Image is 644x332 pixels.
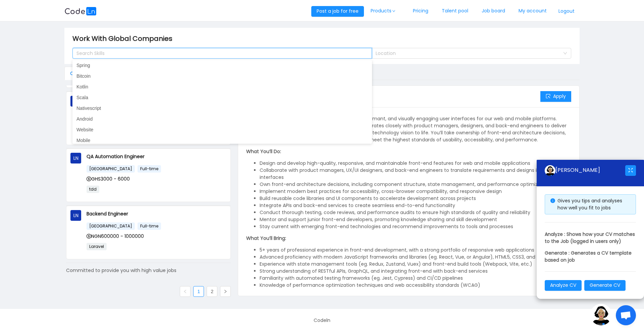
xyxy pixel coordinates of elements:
[194,286,204,296] a: 1
[246,115,571,143] p: The Senior Front-End Developer builds intuitive, performant, and visually engaging user interface...
[138,165,161,173] span: Full-time
[223,289,227,293] i: icon: right
[364,63,368,67] i: icon: check
[72,92,372,103] li: Scala
[550,198,555,203] i: icon: info-circle
[364,128,368,132] i: icon: check
[72,124,372,135] li: Website
[260,247,571,254] li: 5+ years of professional experience in front-end development, with a strong portfolio of responsi...
[545,165,555,176] img: ground.ddcf5dcf.png
[260,188,571,195] li: Implement modern best practices for accessibility, cross-browser compatibility, and responsive de...
[553,6,580,17] button: Logout
[625,165,636,176] button: icon: fullscreen
[246,148,281,155] strong: What You’ll Do:
[616,305,636,325] div: Open chat
[138,222,161,230] span: Full-time
[73,153,78,163] span: LN
[246,235,286,242] strong: What You’ll Bring:
[260,160,571,167] li: Design and develop high-quality, responsive, and maintainable front-end features for web and mobi...
[220,286,231,297] li: Next Page
[311,6,364,17] button: Post a job for free
[545,231,636,245] p: Analyze : Shows how your CV matches to the Job (logged in users only)
[72,71,372,81] li: Bitcoin
[260,195,571,202] li: Build reusable code libraries and UI components to accelerate development across projects
[87,233,144,240] span: NGN600000 - 1000000
[260,275,571,282] li: Familiarity with automated testing frameworks (eg. Jest, Cypress) and CI/CD pipelines
[207,286,217,296] a: 2
[590,304,612,325] img: ground.ddcf5dcf.png
[87,243,107,250] span: Laravel
[87,153,226,160] p: QA Automation Engineer
[260,254,571,261] li: Advanced proficiency with modern JavaScript frameworks and libraries (eg. React, Vue, or Angular)...
[260,202,571,209] li: Integrate APIs and back-end services to create seamless end-to-end functionality
[87,176,130,182] span: GHS3000 - 6000
[311,8,364,14] a: Post a job for free
[545,280,582,291] button: Analyze CV
[87,165,135,173] span: [GEOGRAPHIC_DATA]
[545,250,636,264] p: Generate : Generates a CV template based on job
[260,209,571,216] li: Conduct thorough testing, code reviews, and performance audits to ensure high standards of qualit...
[72,103,372,114] li: Nativescript
[87,222,135,230] span: [GEOGRAPHIC_DATA]
[563,51,567,56] i: icon: down
[392,9,396,13] i: icon: down
[87,177,91,181] i: icon: dollar
[66,267,231,274] div: Committed to provide you with high value jobs
[260,181,571,188] li: Own front-end architecture decisions, including component structure, state management, and perfor...
[193,286,204,297] li: 1
[364,74,368,78] i: icon: check
[260,282,571,289] li: Knowledge of performance optimization techniques and web accessibility standards (WCAG)
[260,261,571,268] li: Experience with state management tools (eg. Redux, Zustand, Vuex) and front-end build tools (Webp...
[183,289,187,293] i: icon: left
[87,210,226,217] p: Backend Engineer
[545,165,625,176] div: [PERSON_NAME]
[557,197,622,211] span: Gives you tips and analyses how well you fit to jobs
[64,67,105,80] div: Codeln Jobs
[207,286,217,297] li: 2
[72,135,372,146] li: Mobile
[260,167,571,181] li: Collaborate with product managers, UX/UI designers, and back-end engineers to translate requireme...
[76,50,362,57] div: Search Skills
[376,50,560,57] div: Location
[180,286,191,297] li: Previous Page
[364,85,368,89] i: icon: check
[73,210,78,221] span: LN
[64,7,97,15] img: logobg.f302741d.svg
[72,33,176,44] span: Work With Global Companies
[72,60,372,71] li: Spring
[364,106,368,110] i: icon: check
[364,95,368,99] i: icon: check
[72,114,372,124] li: Android
[72,81,372,92] li: Kotlin
[364,138,368,142] i: icon: check
[260,223,571,230] li: Stay current with emerging front-end technologies and recommend improvements to tools and processes
[584,280,626,291] button: Generate CV
[87,186,99,193] span: tdd
[540,91,571,102] button: icon: selectApply
[260,268,571,275] li: Strong understanding of RESTful APIs, GraphQL, and integrating front-end with back-end services
[260,216,571,223] li: Mentor and support junior front-end developers, promoting knowledge sharing and skill development
[364,117,368,121] i: icon: check
[87,234,91,239] i: icon: dollar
